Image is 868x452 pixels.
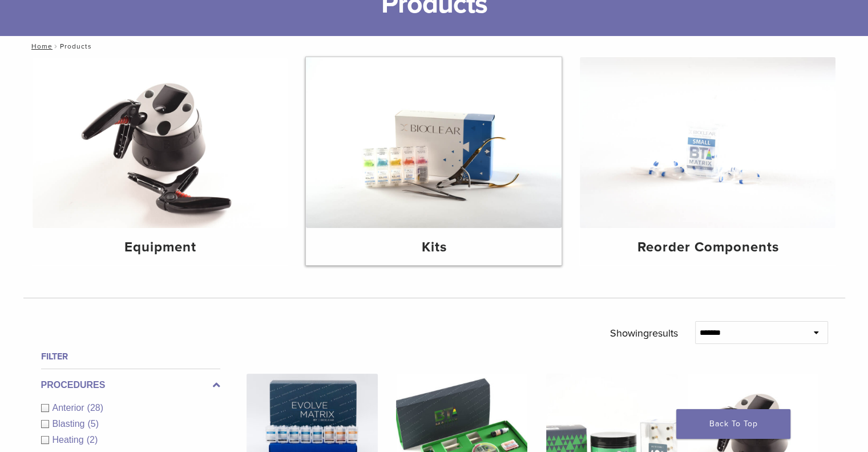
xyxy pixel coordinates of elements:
[87,435,98,445] span: (2)
[676,409,790,439] a: Back To Top
[33,57,288,265] a: Equipment
[580,57,835,228] img: Reorder Components
[41,378,220,392] label: Procedures
[315,237,552,258] h4: Kits
[28,42,53,50] a: Home
[87,419,99,429] span: (5)
[306,57,562,228] img: Kits
[306,57,562,265] a: Kits
[53,43,60,49] span: /
[589,237,826,258] h4: Reorder Components
[580,57,835,265] a: Reorder Components
[23,36,845,57] nav: Products
[53,435,87,445] span: Heating
[42,237,279,258] h4: Equipment
[610,321,678,345] p: Showing results
[53,403,87,413] span: Anterior
[41,350,220,363] h4: Filter
[33,57,288,228] img: Equipment
[53,419,88,429] span: Blasting
[87,403,103,413] span: (28)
